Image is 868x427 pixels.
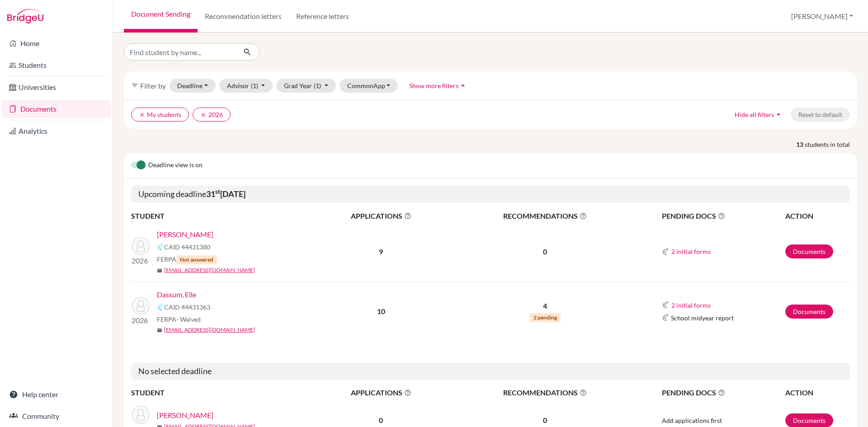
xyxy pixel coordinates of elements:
span: RECOMMENDATIONS [451,211,640,221]
i: clear [200,112,207,118]
img: Bridge-U [7,9,43,23]
span: RECOMMENDATIONS [451,387,640,398]
a: Help center [2,385,111,404]
a: Universities [2,78,111,96]
i: clear [139,112,145,118]
h5: No selected deadline [131,363,850,380]
a: Dassum, Elle [157,289,196,300]
a: Documents [2,100,111,118]
span: mail [157,268,162,273]
img: Common App logo [662,301,669,309]
th: ACTION [785,387,850,399]
a: [PERSON_NAME] [157,410,213,421]
button: 2 initial forms [671,246,711,257]
img: Common App logo [662,248,669,255]
strong: 13 [796,140,805,149]
span: Add applications first [662,417,722,424]
span: students in total [805,140,857,149]
p: 0 [451,415,640,426]
th: STUDENT [131,210,312,222]
span: APPLICATIONS [312,211,450,221]
span: (1) [251,82,258,89]
p: 0 [451,246,640,257]
img: Common App logo [157,244,164,251]
span: FERPA [157,254,217,264]
a: Students [2,56,111,74]
button: Show more filtersarrow_drop_up [401,79,475,93]
button: [PERSON_NAME] [787,8,857,25]
span: - Waived [176,315,201,323]
button: Advisor(1) [219,79,273,93]
span: 2 pending [530,313,561,322]
a: [EMAIL_ADDRESS][DOMAIN_NAME] [164,326,255,334]
a: Documents [785,305,833,319]
span: CAID 44431363 [164,302,210,312]
span: Hide all filters [735,111,774,118]
span: APPLICATIONS [312,387,450,398]
img: Dassum, Elle [132,297,150,315]
img: Common App logo [662,314,669,321]
img: Common App logo [157,304,164,311]
button: clearMy students [131,108,189,122]
button: 2 initial forms [671,300,711,310]
input: Find student by name... [124,43,236,61]
p: 4 [451,300,640,311]
span: (1) [314,82,321,89]
span: School midyear report [671,313,734,323]
button: clear2026 [193,108,231,122]
span: Deadline view is on [148,160,203,171]
button: Reset to default [791,108,850,122]
i: filter_list [131,82,138,89]
p: 2026 [132,315,150,326]
button: Deadline [170,79,216,93]
img: Casiano, Saymar [132,237,150,255]
span: Show more filters [409,82,458,89]
span: CAID 44431380 [164,242,210,252]
span: Not answered [176,255,217,264]
sup: st [215,188,220,195]
i: arrow_drop_up [774,110,783,119]
button: Grad Year(1) [276,79,336,93]
span: Filter by [140,81,166,90]
b: 0 [379,416,383,424]
a: Home [2,34,111,52]
h5: Upcoming deadline [131,186,850,203]
a: Community [2,407,111,425]
img: Ayala, Martina [132,406,150,424]
p: 2026 [132,255,150,266]
a: [EMAIL_ADDRESS][DOMAIN_NAME] [164,266,255,274]
button: CommonApp [340,79,398,93]
b: 31 [DATE] [206,189,245,199]
b: 9 [379,247,383,256]
a: Documents [785,244,833,258]
span: PENDING DOCS [662,387,784,398]
button: Hide all filtersarrow_drop_up [727,108,791,122]
i: arrow_drop_up [458,81,467,90]
th: ACTION [785,210,850,222]
b: 10 [377,307,385,315]
span: PENDING DOCS [662,211,784,221]
a: Analytics [2,122,111,140]
th: STUDENT [131,387,312,399]
span: mail [157,328,162,333]
span: FERPA [157,314,201,324]
a: [PERSON_NAME] [157,229,213,240]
